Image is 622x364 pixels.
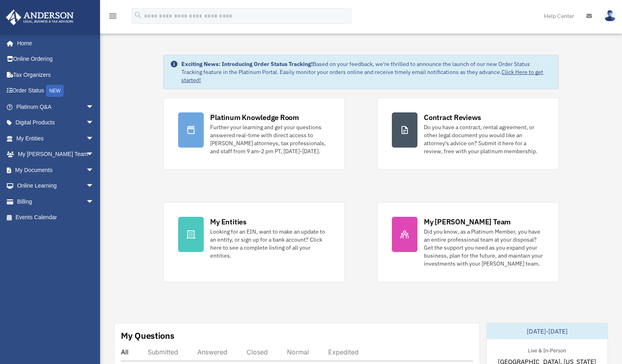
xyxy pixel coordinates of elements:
[6,210,106,226] a: Events Calendar
[134,11,142,20] i: search
[6,67,106,83] a: Tax Organizers
[163,98,345,170] a: Platinum Knowledge Room Further your learning and get your questions answered real-time with dire...
[6,146,106,162] a: My [PERSON_NAME] Teamarrow_drop_down
[6,130,106,146] a: My Entitiesarrow_drop_down
[181,68,543,84] a: Click Here to get started!
[181,60,313,68] strong: Exciting News: Introducing Order Status Tracking!
[247,348,268,356] div: Closed
[86,115,102,131] span: arrow_drop_down
[377,98,559,170] a: Contract Reviews Do you have a contract, rental agreement, or other legal document you would like...
[487,323,608,339] div: [DATE]-[DATE]
[121,330,175,342] div: My Questions
[86,194,102,210] span: arrow_drop_down
[108,14,118,21] a: menu
[6,83,106,99] a: Order StatusNEW
[163,202,345,282] a: My Entities Looking for an EIN, want to make an update to an entity, or sign up for a bank accoun...
[210,217,246,227] div: My Entities
[210,228,330,260] div: Looking for an EIN, want to make an update to an entity, or sign up for a bank account? Click her...
[6,194,106,210] a: Billingarrow_drop_down
[522,346,572,354] div: Live & In-Person
[181,60,552,84] div: Based on your feedback, we're thrilled to announce the launch of our new Order Status Tracking fe...
[604,10,616,22] img: User Pic
[86,99,102,115] span: arrow_drop_down
[6,178,106,194] a: Online Learningarrow_drop_down
[377,202,559,282] a: My [PERSON_NAME] Team Did you know, as a Platinum Member, you have an entire professional team at...
[86,178,102,194] span: arrow_drop_down
[86,130,102,147] span: arrow_drop_down
[46,85,64,97] div: NEW
[424,228,544,268] div: Did you know, as a Platinum Member, you have an entire professional team at your disposal? Get th...
[6,162,106,178] a: My Documentsarrow_drop_down
[210,112,299,122] div: Platinum Knowledge Room
[328,348,359,356] div: Expedited
[6,35,102,51] a: Home
[6,51,106,67] a: Online Ordering
[86,162,102,178] span: arrow_drop_down
[121,348,128,356] div: All
[424,123,544,155] div: Do you have a contract, rental agreement, or other legal document you would like an attorney's ad...
[287,348,309,356] div: Normal
[424,217,511,227] div: My [PERSON_NAME] Team
[6,115,106,131] a: Digital Productsarrow_drop_down
[86,146,102,163] span: arrow_drop_down
[197,348,227,356] div: Answered
[108,11,118,21] i: menu
[210,123,330,155] div: Further your learning and get your questions answered real-time with direct access to [PERSON_NAM...
[4,10,76,25] img: Anderson Advisors Platinum Portal
[148,348,178,356] div: Submitted
[424,112,481,122] div: Contract Reviews
[6,99,106,115] a: Platinum Q&Aarrow_drop_down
